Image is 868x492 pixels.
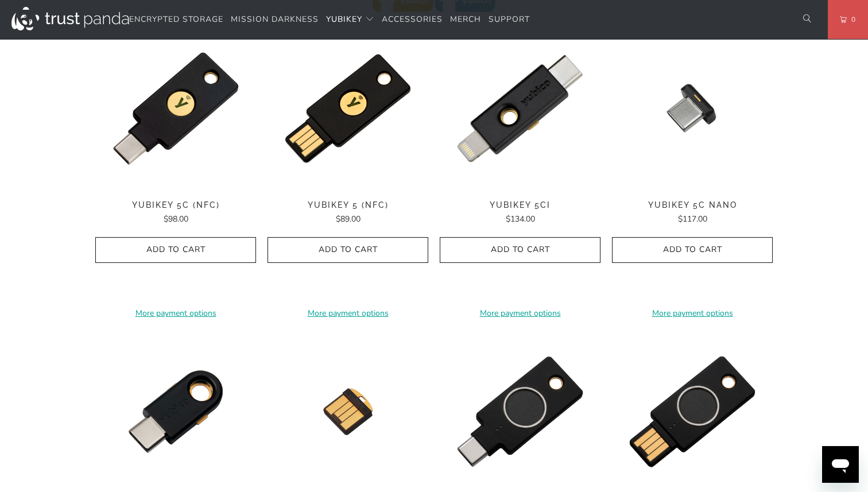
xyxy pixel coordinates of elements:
a: YubiKey 5 Nano - Trust Panda YubiKey 5 Nano - Trust Panda [268,331,428,492]
a: YubiKey Bio (FIDO Edition) - Trust Panda YubiKey Bio (FIDO Edition) - Trust Panda [612,331,773,492]
img: Trust Panda Australia [11,7,129,30]
a: More payment options [95,307,256,320]
span: Support [489,14,530,25]
span: YubiKey [326,14,362,25]
a: YubiKey 5 (NFC) - Trust Panda YubiKey 5 (NFC) - Trust Panda [268,28,428,189]
span: 0 [847,13,856,26]
span: $98.00 [164,214,188,224]
a: YubiKey C Bio (FIDO Edition) - Trust Panda YubiKey C Bio (FIDO Edition) - Trust Panda [440,331,600,492]
a: YubiKey 5C - Trust Panda YubiKey 5C - Trust Panda [95,331,256,492]
span: Merch [450,14,481,25]
a: YubiKey 5 (NFC) $89.00 [268,200,428,226]
img: YubiKey 5C (NFC) - Trust Panda [95,28,256,189]
span: YubiKey 5C Nano [612,200,773,210]
button: Add to Cart [612,237,773,263]
img: YubiKey 5 Nano - Trust Panda [268,331,428,492]
a: Merch [450,6,481,33]
nav: Translation missing: en.navigation.header.main_nav [129,6,530,33]
span: YubiKey 5C (NFC) [95,200,256,210]
a: Encrypted Storage [129,6,223,33]
img: YubiKey Bio (FIDO Edition) - Trust Panda [612,331,773,492]
img: YubiKey 5Ci - Trust Panda [440,28,600,189]
span: Add to Cart [280,245,416,255]
span: Add to Cart [624,245,761,255]
span: Encrypted Storage [129,14,223,25]
a: Support [489,6,530,33]
a: Accessories [382,6,443,33]
a: More payment options [440,307,600,320]
img: YubiKey C Bio (FIDO Edition) - Trust Panda [440,331,600,492]
span: $89.00 [336,214,361,224]
a: YubiKey 5Ci $134.00 [440,200,600,226]
a: YubiKey 5C (NFC) - Trust Panda YubiKey 5C (NFC) - Trust Panda [95,28,256,189]
span: $117.00 [678,214,707,224]
button: Add to Cart [440,237,600,263]
summary: YubiKey [326,6,374,33]
a: YubiKey 5Ci - Trust Panda YubiKey 5Ci - Trust Panda [440,28,600,189]
img: YubiKey 5C Nano - Trust Panda [612,28,773,189]
a: YubiKey 5C (NFC) $98.00 [95,200,256,226]
span: YubiKey 5 (NFC) [268,200,428,210]
span: YubiKey 5Ci [440,200,600,210]
a: Mission Darkness [231,6,319,33]
span: Accessories [382,14,443,25]
img: YubiKey 5 (NFC) - Trust Panda [268,28,428,189]
a: More payment options [612,307,773,320]
img: YubiKey 5C - Trust Panda [95,331,256,492]
iframe: Button to launch messaging window, conversation in progress [822,446,859,483]
span: $134.00 [506,214,535,224]
span: Mission Darkness [231,14,319,25]
button: Add to Cart [95,237,256,263]
a: More payment options [268,307,428,320]
a: YubiKey 5C Nano - Trust Panda YubiKey 5C Nano - Trust Panda [612,28,773,189]
span: Add to Cart [452,245,588,255]
button: Add to Cart [268,237,428,263]
span: Add to Cart [107,245,244,255]
a: YubiKey 5C Nano $117.00 [612,200,773,226]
